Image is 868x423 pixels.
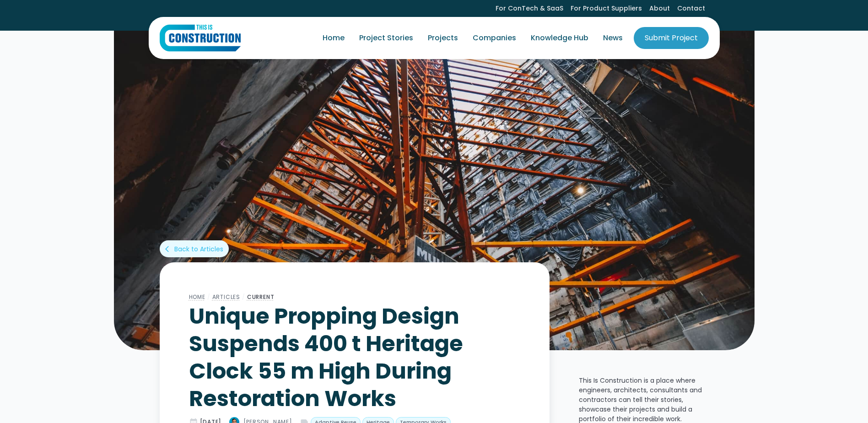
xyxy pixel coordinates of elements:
a: Home [315,25,352,51]
a: Knowledge Hub [523,25,596,51]
a: Articles [212,293,240,301]
img: This Is Construction Logo [160,24,241,52]
a: Project Stories [352,25,421,51]
a: arrow_back_iosBack to Articles [160,240,229,257]
div: Back to Articles [174,244,223,254]
img: Unique Propping Design Suspends 400 t Heritage Clock 55 m High During Restoration Works [114,30,755,350]
a: News [596,25,630,51]
a: home [160,24,241,52]
div: arrow_back_ios [165,244,173,254]
div: / [240,292,247,303]
a: Home [189,293,205,301]
a: Current [247,293,275,301]
div: / [205,292,212,303]
a: Projects [421,25,465,51]
div: Submit Project [645,33,698,43]
h1: Unique Propping Design Suspends 400 t Heritage Clock 55 m High During Restoration Works [189,303,520,412]
a: Companies [465,25,523,51]
a: Submit Project [634,27,709,49]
